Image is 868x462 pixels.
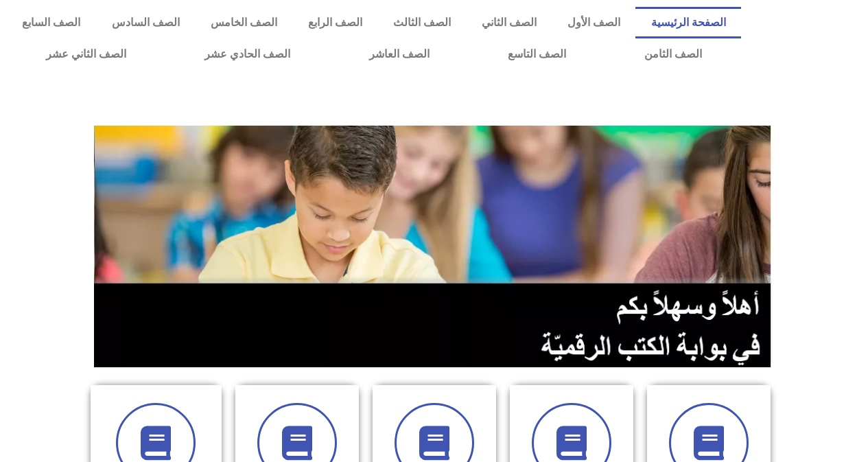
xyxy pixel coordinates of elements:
a: الصف الحادي عشر [165,38,329,70]
a: الصف السابع [7,7,96,38]
a: الصف الثاني [466,7,552,38]
a: الصف الثالث [377,7,466,38]
a: الصف الخامس [195,7,292,38]
a: الصف الأول [552,7,635,38]
a: الصف التاسع [469,38,605,70]
a: الصف العاشر [330,38,469,70]
a: الصف الثامن [605,38,741,70]
a: الصف الرابع [292,7,377,38]
a: الصف السادس [96,7,195,38]
a: الصفحة الرئيسية [635,7,741,38]
a: الصف الثاني عشر [7,38,165,70]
